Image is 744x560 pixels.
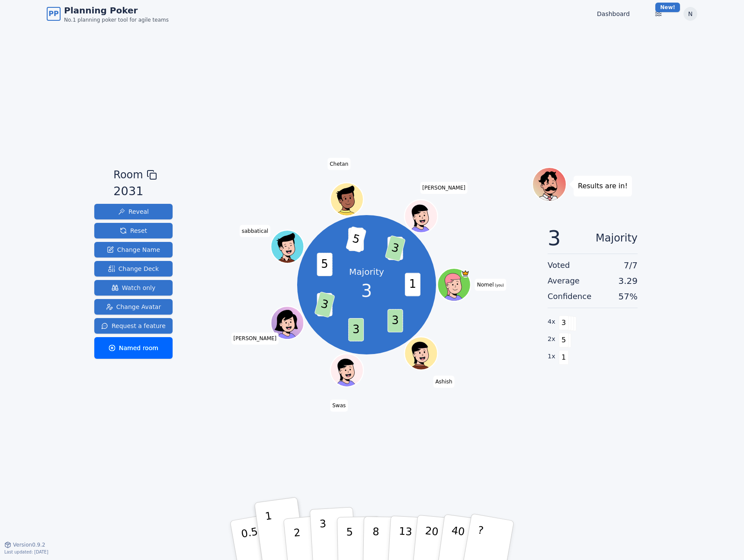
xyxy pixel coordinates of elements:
span: 3 [385,235,406,262]
span: Reset [120,226,147,235]
span: Version 0.9.2 [13,541,45,548]
span: Voted [548,259,570,271]
span: 57 % [619,290,638,303]
span: 7 / 7 [624,259,638,271]
span: 1 x [548,352,555,361]
a: Dashboard [597,10,630,18]
button: Named room [94,337,173,359]
button: Change Name [94,242,173,257]
span: Watch only [112,283,156,292]
div: 2031 [113,183,157,200]
span: Planning Poker [64,4,169,16]
span: Click to change your name [433,376,454,388]
span: 3 [388,309,403,333]
button: Watch only [94,280,173,296]
span: Named room [109,344,158,352]
span: 3 [548,228,561,248]
span: 2 x [548,335,555,344]
span: Confidence [548,290,591,303]
span: PP [48,9,58,19]
span: Room [113,167,143,183]
span: 3 [349,318,364,341]
span: Reveal [118,207,149,216]
span: Click to change your name [327,158,350,170]
span: Click to change your name [420,182,468,194]
span: 1 [405,273,421,296]
p: Majority [349,266,384,278]
span: 1 [559,350,569,365]
span: (you) [494,283,504,287]
button: N [683,7,697,21]
span: Last updated: [DATE] [4,550,48,554]
span: 5 [317,253,333,276]
button: New! [651,6,666,22]
button: Version0.9.2 [4,541,45,548]
span: Request a feature [101,322,166,330]
span: Change Name [107,245,160,254]
span: 5 [346,226,367,253]
button: Reset [94,223,173,238]
button: Reveal [94,204,173,219]
span: Average [548,275,580,287]
span: 4 x [548,317,555,327]
span: Nomel is the host [462,269,470,277]
span: Click to change your name [330,399,348,412]
button: Request a feature [94,318,173,334]
span: 3.29 [618,275,638,287]
p: 1 [264,510,277,557]
span: Click to change your name [231,332,279,344]
span: 3 [559,315,569,330]
span: 5 [559,333,569,348]
button: Change Deck [94,261,173,277]
span: Change Deck [108,264,159,273]
span: Click to change your name [240,225,271,237]
a: PPPlanning PokerNo.1 planning poker tool for agile teams [47,4,169,23]
span: 3 [361,278,372,304]
span: 3 [314,292,336,318]
p: Results are in! [578,180,628,192]
span: No.1 planning poker tool for agile teams [64,16,169,23]
span: Majority [596,228,638,248]
button: Click to change your avatar [439,269,470,300]
div: New! [655,3,680,12]
span: Click to change your name [475,279,506,291]
button: Change Avatar [94,299,173,315]
span: Change Avatar [106,303,161,311]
